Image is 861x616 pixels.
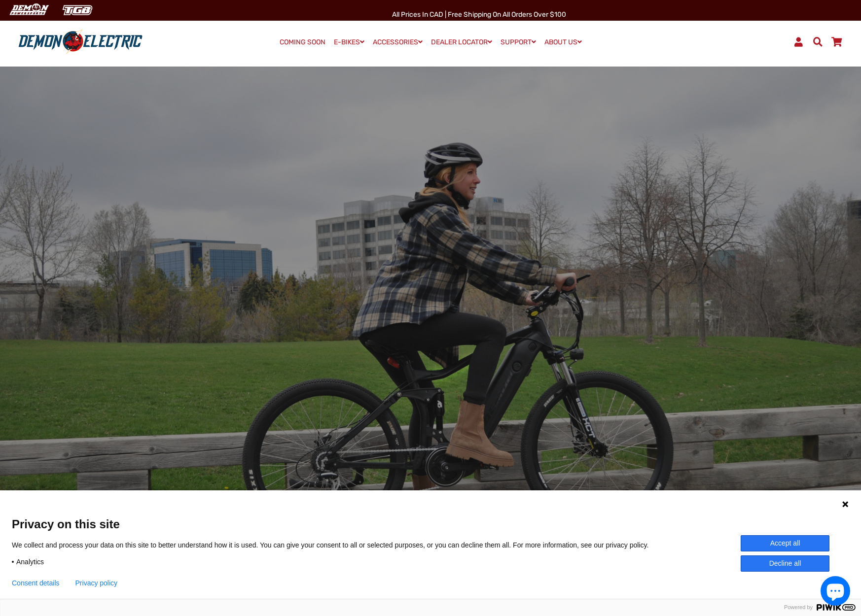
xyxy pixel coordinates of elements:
button: Consent details [12,579,60,587]
button: Decline all [741,555,829,572]
img: Demon Electric [5,2,52,18]
button: Accept all [741,535,829,551]
img: TGB Canada [57,2,98,18]
span: All Prices in CAD | Free shipping on all orders over $100 [392,10,566,19]
span: Analytics [16,557,44,566]
span: Powered by [780,604,817,611]
p: We collect and process your data on this site to better understand how it is used. You can give y... [12,541,663,549]
a: ABOUT US [541,35,585,49]
a: ACCESSORIES [369,35,426,49]
span: Privacy on this site [12,517,849,531]
img: Demon Electric logo [15,29,146,55]
a: DEALER LOCATOR [428,35,496,49]
a: E-BIKES [330,35,368,49]
a: Privacy policy [75,579,118,587]
a: SUPPORT [497,35,539,49]
a: COMING SOON [276,35,329,49]
inbox-online-store-chat: Shopify online store chat [818,576,853,608]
